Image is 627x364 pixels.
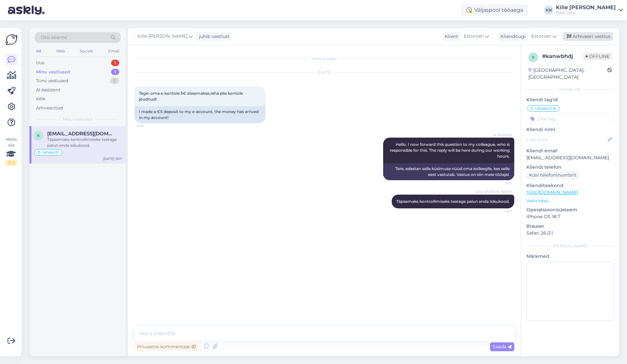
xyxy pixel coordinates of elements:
[461,4,528,16] div: Väljaspool tööaega
[134,342,198,351] div: Privaatne kommentaar
[556,5,623,15] a: Kille [PERSON_NAME]Eesti Loto
[526,189,578,195] a: [URL][DOMAIN_NAME]
[390,142,511,159] span: Hello, I now forward this question to my colleague, who is responsible for this. The reply will b...
[526,164,614,171] p: Kliendi telefon
[63,116,92,122] span: Minu vestlused
[36,60,44,66] div: Uus
[488,209,512,214] span: 16:11
[532,55,535,60] span: k
[396,199,510,204] span: Täpsemaks kontrollimiseks teatage palun enda isikukood.
[526,230,614,237] p: Safari 26.0.1
[488,132,512,137] span: AI Assistent
[139,91,244,102] span: Tegin oma e-kontole 5€ sissemakse,raha plie kontole jõudnud!
[134,56,514,62] div: Vestlus algas
[542,52,583,60] div: # kanwbhdj
[526,126,614,133] p: Kliendi nimi
[527,136,606,143] input: Lisa nimi
[134,106,265,123] div: I made a €5 deposit to my e-account, the money has arrived in my account!
[526,198,614,204] p: Vaata edasi ...
[110,78,119,84] div: 0
[528,67,607,81] div: [GEOGRAPHIC_DATA], [GEOGRAPHIC_DATA]
[55,47,66,55] div: Web
[526,182,614,189] p: Klienditeekond
[556,10,616,15] div: Eesti Loto
[134,69,514,75] div: [DATE]
[526,96,614,103] p: Kliendi tag'id
[78,47,94,55] div: Socials
[41,34,67,41] span: Otsi kliente
[107,47,121,55] div: Email
[526,147,614,154] p: Kliendi email
[111,69,119,75] div: 1
[563,32,613,41] div: Arhiveeri vestlus
[111,60,119,66] div: 1
[526,243,614,249] div: [PERSON_NAME]
[488,181,512,185] span: 16:10
[137,33,187,40] span: Kille [PERSON_NAME]
[36,96,46,102] div: Kõik
[5,33,18,46] img: Askly Logo
[526,206,614,213] p: Operatsioonisüsteem
[493,344,512,350] span: Saada
[38,150,59,154] span: E-rahakott
[136,124,161,128] span: 16:10
[583,53,612,60] span: Offline
[36,87,60,93] div: AI Assistent
[544,6,553,15] div: KN
[464,33,484,40] span: Estonian
[526,253,614,260] p: Märkmed
[36,69,70,75] div: Minu vestlused
[103,156,122,161] div: [DATE] 16:11
[531,33,551,40] span: Estonian
[476,189,512,194] span: Kille [PERSON_NAME]
[442,33,458,40] div: Klient
[526,171,579,180] div: Küsi telefoninumbrit
[526,86,614,92] div: Kliendi info
[526,154,614,161] p: [EMAIL_ADDRESS][DOMAIN_NAME]
[526,213,614,220] p: iPhone OS 18.7
[526,223,614,230] p: Brauser
[35,47,42,55] div: All
[37,133,40,138] span: k
[556,5,616,10] div: Kille [PERSON_NAME]
[196,33,230,40] div: juhib vestlust
[531,106,552,110] span: E-rahakott
[5,136,17,166] div: Vaata siia
[498,33,526,40] div: Klienditugi
[47,131,115,137] span: klienditugi@eestiloto.ee
[36,105,63,111] div: Arhiveeritud
[36,78,68,84] div: Tiimi vestlused
[5,160,17,166] div: 2 / 3
[526,114,614,124] input: Lisa tag
[47,137,122,148] div: Täpsemaks kontrollimiseks teatage palun enda isikukood.
[383,163,514,180] div: Tere, edastan selle küsimuse nüüd oma kolleegile, kes selle eest vastutab. Vastus on siin meie tö...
